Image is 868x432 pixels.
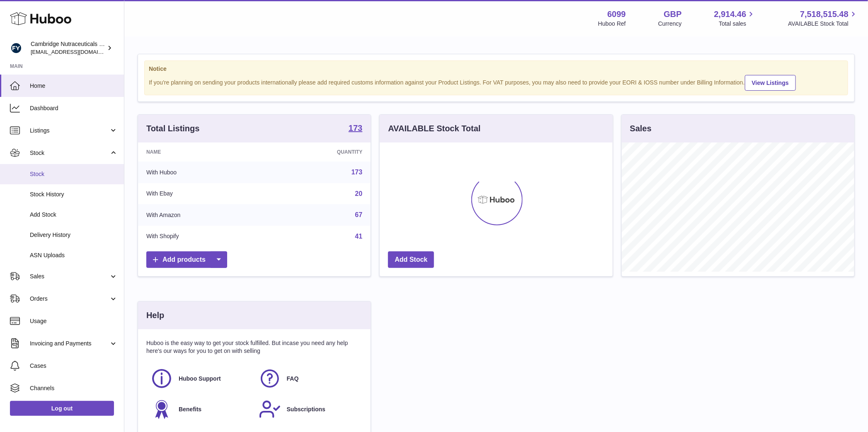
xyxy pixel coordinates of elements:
span: 2,914.46 [714,9,747,20]
strong: GBP [664,9,681,20]
h3: AVAILABLE Stock Total [388,123,480,134]
a: Huboo Support [150,367,250,390]
span: Huboo Support [179,375,221,383]
span: Invoicing and Payments [30,340,109,348]
th: Quantity [265,142,371,162]
span: Benefits [179,405,201,413]
a: 2,914.46 Total sales [714,9,756,28]
a: 20 [355,190,363,197]
td: With Ebay [138,183,265,205]
a: Subscriptions [259,398,359,420]
h3: Total Listings [146,123,200,134]
h3: Help [146,310,164,321]
div: Currency [658,20,682,28]
a: View Listings [745,75,796,91]
a: Add Stock [388,251,434,268]
span: ASN Uploads [30,251,118,259]
span: Channels [30,384,118,392]
a: 67 [355,211,363,218]
span: Cases [30,362,118,370]
div: Huboo Ref [598,20,626,28]
a: 173 [352,169,363,176]
a: Add products [146,251,227,268]
div: Cambridge Nutraceuticals Ltd [31,40,105,56]
span: Orders [30,295,109,303]
span: Subscriptions [287,405,325,413]
strong: 6099 [607,9,626,20]
span: Stock History [30,191,118,198]
span: AVAILABLE Stock Total [788,20,858,28]
span: 7,518,515.48 [800,9,849,20]
a: 41 [355,233,363,240]
a: Benefits [150,398,250,420]
th: Name [138,142,265,162]
a: FAQ [259,367,359,390]
td: With Huboo [138,162,265,183]
span: Listings [30,127,109,135]
span: Stock [30,149,109,157]
span: Stock [30,170,118,178]
strong: Notice [149,65,844,73]
a: 173 [349,124,362,134]
a: 7,518,515.48 AVAILABLE Stock Total [788,9,858,28]
a: Log out [10,401,114,416]
span: Sales [30,273,109,280]
span: Usage [30,317,118,325]
img: huboo@camnutra.com [10,42,22,54]
span: Dashboard [30,104,118,112]
td: With Amazon [138,204,265,226]
p: Huboo is the easy way to get your stock fulfilled. But incase you need any help here's our ways f... [146,339,362,355]
span: Home [30,82,118,90]
span: Add Stock [30,211,118,219]
span: Delivery History [30,231,118,239]
span: FAQ [287,375,299,383]
strong: 173 [349,124,362,132]
span: Total sales [719,20,756,28]
span: [EMAIL_ADDRESS][DOMAIN_NAME] [31,48,122,55]
div: If you're planning on sending your products internationally please add required customs informati... [149,74,844,91]
td: With Shopify [138,226,265,247]
h3: Sales [630,123,652,134]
